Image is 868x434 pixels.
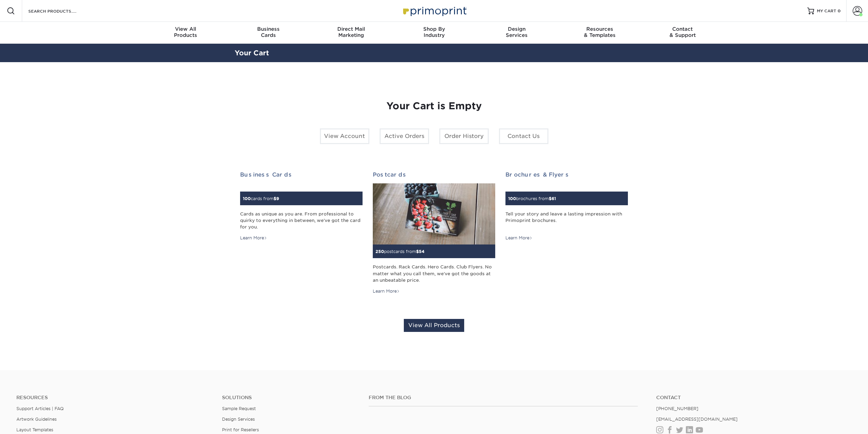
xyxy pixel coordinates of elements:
[274,196,276,201] span: $
[475,22,558,44] a: DesignServices
[558,26,641,32] span: Resources
[222,417,255,422] a: Design Services
[222,395,358,401] h4: Solutions
[373,171,495,294] a: Postcards 250postcards from$54 Postcards. Rack Cards. Hero Cards. Club Flyers. No matter what you...
[144,26,227,32] span: View All
[475,26,558,32] span: Design
[551,196,556,201] span: 61
[310,22,393,44] a: Direct MailMarketing
[376,249,384,254] span: 250
[400,3,468,18] img: Primoprint
[227,26,310,32] span: Business
[475,26,558,38] div: Services
[380,128,429,144] a: Active Orders
[310,26,393,32] span: Direct Mail
[16,427,53,432] a: Layout Templates
[240,171,363,241] a: Business Cards 100cards from$9 Cards as unique as you are. From professional to quirky to everyth...
[549,196,551,201] span: $
[227,22,310,44] a: BusinessCards
[16,406,64,411] a: Support Articles | FAQ
[508,196,516,201] span: 100
[144,26,227,38] div: Products
[320,128,369,144] a: View Account
[16,395,212,401] h4: Resources
[373,183,495,245] img: Postcards
[505,235,532,241] div: Learn More
[240,100,628,112] h1: Your Cart is Empty
[419,249,425,254] span: 54
[558,26,641,38] div: & Templates
[416,249,419,254] span: $
[817,8,836,14] span: MY CART
[641,26,724,38] div: & Support
[144,22,227,44] a: View AllProducts
[508,196,556,201] small: brochures from
[656,417,738,422] a: [EMAIL_ADDRESS][DOMAIN_NAME]
[16,417,57,422] a: Artwork Guidelines
[227,26,310,38] div: Cards
[373,264,495,283] div: Postcards. Rack Cards. Hero Cards. Club Flyers. No matter what you call them, we've got the goods...
[558,22,641,44] a: Resources& Templates
[439,128,489,144] a: Order History
[373,288,400,294] div: Learn More
[505,211,628,230] div: Tell your story and leave a lasting impression with Primoprint brochures.
[243,196,279,201] small: cards from
[222,406,256,411] a: Sample Request
[373,171,495,178] h2: Postcards
[838,9,841,13] span: 0
[641,22,724,44] a: Contact& Support
[404,319,464,332] a: View All Products
[243,196,251,201] span: 100
[656,406,698,411] a: [PHONE_NUMBER]
[235,49,269,57] a: Your Cart
[499,128,548,144] a: Contact Us
[28,7,94,15] input: SEARCH PRODUCTS.....
[505,171,628,178] h2: Brochures & Flyers
[240,211,363,230] div: Cards as unique as you are. From professional to quirky to everything in between, we've got the c...
[240,171,363,178] h2: Business Cards
[240,235,267,241] div: Learn More
[393,26,475,38] div: Industry
[393,26,475,32] span: Shop By
[222,427,259,432] a: Print for Resellers
[393,22,475,44] a: Shop ByIndustry
[376,249,425,254] small: postcards from
[656,395,852,401] a: Contact
[276,196,279,201] span: 9
[310,26,393,38] div: Marketing
[505,171,628,241] a: Brochures & Flyers 100brochures from$61 Tell your story and leave a lasting impression with Primo...
[641,26,724,32] span: Contact
[369,395,638,401] h4: From the Blog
